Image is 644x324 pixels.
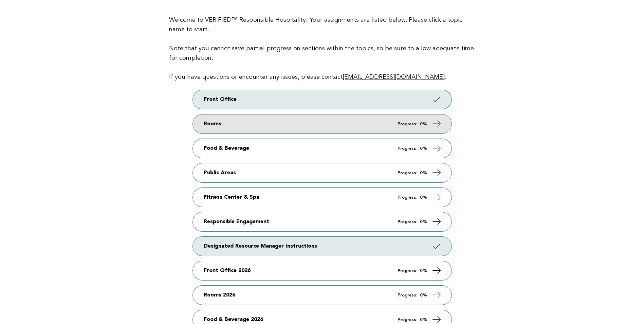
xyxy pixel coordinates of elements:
[398,318,417,322] em: Progress:
[193,261,452,280] a: Front Office 2026 Progress: 0%
[420,318,427,322] strong: 0%
[343,74,445,80] a: [EMAIL_ADDRESS][DOMAIN_NAME]
[398,171,417,175] em: Progress:
[398,220,417,224] em: Progress:
[193,212,452,231] a: Responsible Engagement Progress: 0%
[169,15,475,82] p: Welcome to VERIFIED™ Responsible Hospitality! Your assignments are listed below. Please click a t...
[398,269,417,273] em: Progress:
[398,146,417,151] em: Progress:
[398,293,417,298] em: Progress:
[420,195,427,200] strong: 0%
[420,171,427,175] strong: 0%
[193,114,452,133] a: Rooms Progress: 0%
[420,293,427,298] strong: 0%
[193,163,452,182] a: Public Areas Progress: 0%
[193,90,452,109] a: Front Office
[398,122,417,126] em: Progress:
[420,146,427,151] strong: 0%
[420,122,427,126] strong: 0%
[398,195,417,200] em: Progress:
[193,139,452,158] a: Food & Beverage Progress: 0%
[193,286,452,305] a: Rooms 2026 Progress: 0%
[420,220,427,224] strong: 0%
[193,188,452,207] a: Fitness Center & Spa Progress: 0%
[420,269,427,273] strong: 0%
[193,237,452,256] a: Designated Resource Manager Instructions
